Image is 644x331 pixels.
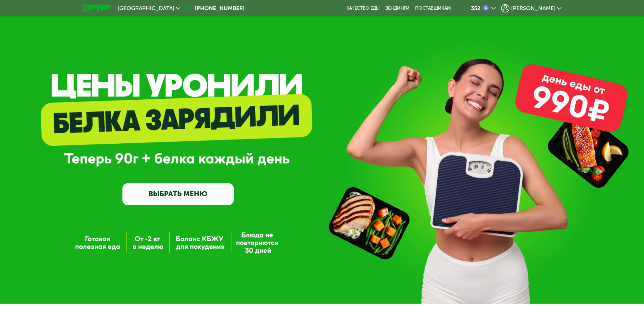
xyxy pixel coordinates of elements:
span: [PERSON_NAME] [511,6,556,11]
div: поставщикам [415,6,451,11]
a: ВЫБРАТЬ МЕНЮ [122,183,234,205]
a: Качество еды [346,6,380,11]
a: [PHONE_NUMBER] [184,4,244,12]
a: Вендинги [385,6,410,11]
span: [GEOGRAPHIC_DATA] [118,6,174,11]
div: 352 [471,6,480,11]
